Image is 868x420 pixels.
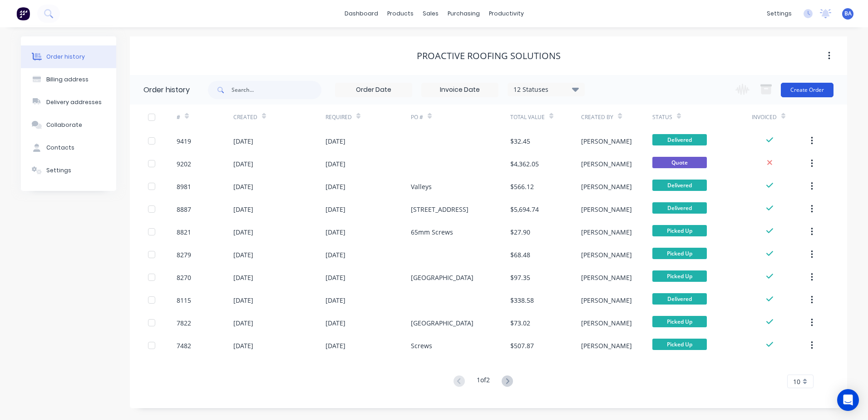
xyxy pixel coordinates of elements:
[484,7,528,20] div: productivity
[233,295,253,305] div: [DATE]
[233,273,253,282] div: [DATE]
[325,113,352,121] div: Required
[177,159,191,169] div: 9202
[411,113,423,121] div: PO #
[752,113,777,121] div: Invoiced
[581,318,632,328] div: [PERSON_NAME]
[233,227,253,237] div: [DATE]
[233,318,253,328] div: [DATE]
[46,144,74,152] div: Contacts
[508,85,584,95] div: 12 Statuses
[46,121,82,129] div: Collaborate
[652,248,707,259] span: Picked Up
[177,227,191,237] div: 8821
[177,341,191,350] div: 7482
[652,293,707,305] span: Delivered
[325,182,345,191] div: [DATE]
[652,202,707,214] span: Delivered
[177,318,191,328] div: 7822
[21,159,116,182] button: Settings
[581,159,632,169] div: [PERSON_NAME]
[443,7,484,20] div: purchasing
[411,205,469,214] div: [STREET_ADDRESS]
[581,105,652,130] div: Created By
[477,375,490,388] div: 1 of 2
[233,182,253,191] div: [DATE]
[418,7,443,20] div: sales
[510,136,530,146] div: $32.45
[510,295,534,305] div: $338.58
[21,136,116,159] button: Contacts
[177,273,191,282] div: 8270
[510,250,530,260] div: $68.48
[581,205,632,214] div: [PERSON_NAME]
[752,105,809,130] div: Invoiced
[581,136,632,146] div: [PERSON_NAME]
[510,227,530,237] div: $27.90
[143,85,190,95] div: Order history
[781,83,833,97] button: Create Order
[340,7,383,20] a: dashboard
[325,205,345,214] div: [DATE]
[510,341,534,350] div: $507.87
[233,205,253,214] div: [DATE]
[177,105,233,130] div: #
[233,341,253,350] div: [DATE]
[325,105,411,130] div: Required
[652,113,672,121] div: Status
[325,250,345,260] div: [DATE]
[325,341,345,350] div: [DATE]
[510,113,545,121] div: Total Value
[233,250,253,260] div: [DATE]
[325,159,345,169] div: [DATE]
[21,91,116,114] button: Delivery addresses
[177,182,191,191] div: 8981
[177,113,180,121] div: #
[325,318,345,328] div: [DATE]
[232,81,321,99] input: Search...
[652,180,707,191] span: Delivered
[335,83,412,97] input: Order Date
[177,250,191,260] div: 8279
[21,45,116,68] button: Order history
[652,225,707,236] span: Picked Up
[177,136,191,146] div: 9419
[411,105,510,130] div: PO #
[652,157,707,168] span: Quote
[652,316,707,327] span: Picked Up
[793,377,800,386] span: 10
[652,134,707,145] span: Delivered
[46,75,89,84] div: Billing address
[652,105,752,130] div: Status
[844,10,852,18] span: BA
[581,273,632,282] div: [PERSON_NAME]
[510,105,581,130] div: Total Value
[510,159,539,169] div: $4,362.05
[837,389,859,411] div: Open Intercom Messenger
[21,114,116,136] button: Collaborate
[581,341,632,350] div: [PERSON_NAME]
[581,113,613,121] div: Created By
[411,318,473,328] div: [GEOGRAPHIC_DATA]
[233,105,325,130] div: Created
[510,182,534,191] div: $566.12
[233,113,257,121] div: Created
[417,50,561,61] div: Proactive Roofing Solutions
[233,136,253,146] div: [DATE]
[177,295,191,305] div: 8115
[652,339,707,350] span: Picked Up
[177,205,191,214] div: 8887
[581,227,632,237] div: [PERSON_NAME]
[510,273,530,282] div: $97.35
[233,159,253,169] div: [DATE]
[411,273,473,282] div: [GEOGRAPHIC_DATA]
[46,166,71,175] div: Settings
[411,182,432,191] div: Valleys
[21,68,116,91] button: Billing address
[46,53,85,61] div: Order history
[510,205,539,214] div: $5,694.74
[510,318,530,328] div: $73.02
[581,250,632,260] div: [PERSON_NAME]
[581,182,632,191] div: [PERSON_NAME]
[762,7,796,20] div: settings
